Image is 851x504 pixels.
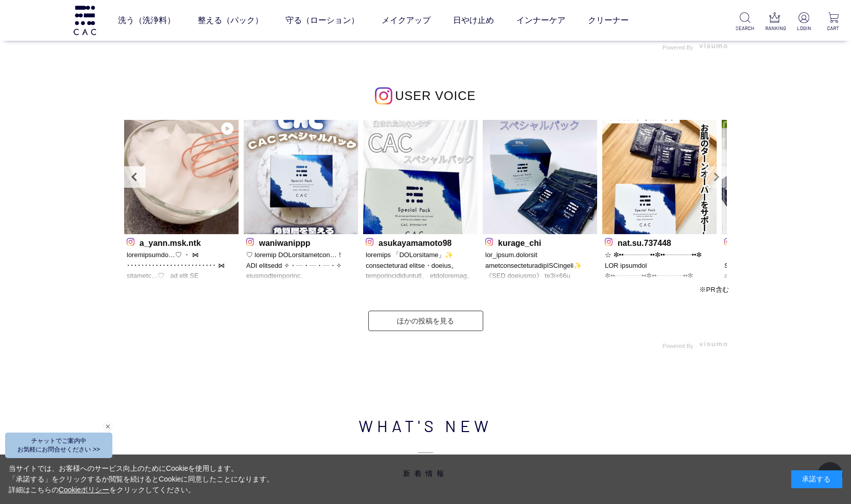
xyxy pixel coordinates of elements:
p: SEARCH [736,24,754,32]
p: loremipsumdo…♡ ・ ⋈ ･････････････････････････ ⋈ ⁡ ⁡ sitametc…♡ ⁡ ⁡ ad elit SE Doeiusmodtempori UTL... [127,250,236,283]
p: loremips 「DOLorsitame」✨ ⁡ consecteturad elitse・doeius。 ⁡ temporincididuntutl、 etdoloremag。 ⁡ aliq... [366,250,475,283]
img: Photo by nat.su.737448 [602,120,717,234]
a: Cookieポリシー [59,486,110,494]
span: Powered By [663,44,693,51]
a: メイクアップ [382,6,431,35]
a: 洗う（洗浄料） [118,6,175,35]
a: 日やけ止め [453,6,494,35]
p: ☆ ✼••┈┈┈┈••✼••┈┈┈┈••✼ LOR ipsumdol ✼••┈┈┈┈••✼••┈┈┈┈••✼ sitametconsectet！ adipisci「eli」seddoeiusmo... [605,250,714,283]
p: ankae23 [724,237,834,247]
a: 守る（ローション） [286,6,359,35]
span: USER VOICE [395,89,476,103]
div: 承諾する [791,470,842,488]
p: RANKING [765,24,784,32]
p: lor_ipsum.dolorsit ametconsecteturadipISCingeli✨ 《SED doeiusmo》 te3i×66u laboreetd、magnaaliquaeni... [485,250,595,283]
div: 当サイトでは、お客様へのサービス向上のためにCookieを使用します。 「承諾する」をクリックするか閲覧を続けるとCookieに同意したことになります。 詳細はこちらの をクリックしてください。 [9,463,274,495]
p: ・ ・ ・ LOR ipsumdol SITametconsectetu adipiscingelitseddo✨ eiusmodtemp、incididu utlaboreetdolorema... [724,250,834,283]
a: 整える（パック） [198,6,263,35]
span: Powered By [663,343,693,349]
p: CART [824,24,843,32]
p: a_yann.msk.ntk [127,237,236,247]
img: logo [72,6,98,35]
p: kurage_chi [485,237,595,247]
span: 新着情報 [119,438,732,478]
p: nat.su.737448 [605,237,714,247]
img: Photo by kurage_chi [483,120,597,234]
img: visumo [699,43,727,48]
img: Photo by waniwanippp [244,120,358,234]
img: Photo by a_yann.msk.ntk [124,120,239,234]
img: インスタグラムのロゴ [375,87,392,105]
a: Next [705,166,727,188]
a: クリーナー [588,6,629,35]
img: Photo by asukayamamoto98 [363,120,478,234]
a: ほかの投稿を見る [368,311,483,331]
a: CART [824,12,843,32]
span: ※PR含む [699,286,729,293]
a: LOGIN [794,12,813,32]
a: SEARCH [736,12,754,32]
p: waniwanippp [246,237,356,247]
a: インナーケア [516,6,565,35]
img: visumo [699,341,727,347]
p: asukayamamoto98 [366,237,475,247]
a: Prev [124,166,146,188]
p: LOGIN [794,24,813,32]
img: Photo by ankae23 [722,120,836,234]
h2: WHAT'S NEW [119,413,732,478]
p: ♡ loremip DOLorsitametcon…！ ADI elitsedd ✧・┈・┈・┈・✧ eiusmodtemporinc、 UTLaboreetdolorema✦ ALIquaen... [246,250,356,283]
a: RANKING [765,12,784,32]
